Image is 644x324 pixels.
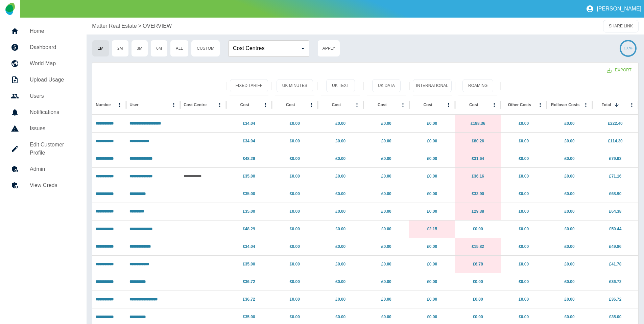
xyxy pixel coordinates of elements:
div: Cost [423,102,432,107]
a: £2.15 [427,227,437,231]
a: £0.00 [290,315,300,319]
button: All [170,40,189,57]
a: £0.00 [427,121,437,126]
a: £0.00 [335,279,345,284]
a: £0.00 [427,139,437,143]
a: £0.00 [519,121,529,126]
a: £0.00 [335,315,345,319]
a: £35.00 [243,315,255,319]
a: £36.16 [472,174,484,179]
a: £0.00 [381,227,391,231]
a: £36.72 [609,279,622,284]
a: £0.00 [565,244,575,249]
a: £0.00 [381,262,391,267]
a: £0.00 [519,156,529,161]
a: £0.00 [519,297,529,302]
a: £34.04 [243,139,255,143]
div: Cost [240,102,249,107]
a: £41.78 [609,262,622,267]
a: £0.00 [427,209,437,214]
button: Roaming [462,79,493,92]
div: Other Costs [508,102,531,107]
a: £0.00 [290,244,300,249]
button: Cost column menu [307,100,316,110]
a: £0.00 [565,279,575,284]
a: £0.00 [565,315,575,319]
a: £0.00 [427,297,437,302]
button: 2M [112,40,129,57]
a: £0.00 [381,121,391,126]
a: £0.00 [519,244,529,249]
a: £0.00 [565,191,575,196]
a: £0.00 [335,139,345,143]
h5: World Map [30,60,76,68]
button: UK Data [372,79,401,92]
p: OVERVIEW [143,22,172,30]
h5: View Creds [30,181,76,189]
a: £35.00 [243,262,255,267]
a: £0.00 [381,139,391,143]
a: £35.00 [243,209,255,214]
a: £0.00 [519,139,529,143]
a: £0.00 [565,139,575,143]
a: £48.29 [243,156,255,161]
a: £0.00 [519,174,529,179]
a: £0.00 [519,191,529,196]
a: £0.00 [427,244,437,249]
a: £79.93 [609,156,622,161]
button: 3M [131,40,148,57]
a: Upload Usage [5,72,81,88]
a: £36.72 [243,297,255,302]
button: Export [601,64,637,76]
div: Cost [332,102,341,107]
h5: Dashboard [30,43,76,51]
h5: Admin [30,165,76,173]
a: £36.72 [243,279,255,284]
a: £0.00 [290,191,300,196]
a: £0.00 [427,262,437,267]
a: £15.82 [472,244,484,249]
a: £0.00 [427,174,437,179]
a: £48.29 [243,227,255,231]
a: £0.00 [427,156,437,161]
a: £0.00 [473,227,483,231]
a: £0.00 [565,209,575,214]
a: £0.00 [290,262,300,267]
a: £34.04 [243,244,255,249]
a: £0.00 [565,262,575,267]
a: Issues [5,120,81,137]
a: £35.00 [243,191,255,196]
button: Apply [317,40,340,57]
a: £33.90 [472,191,484,196]
a: £0.00 [290,279,300,284]
a: £0.00 [381,156,391,161]
p: > [138,22,141,30]
a: £35.00 [243,174,255,179]
h5: Edit Customer Profile [30,141,76,157]
a: Users [5,88,81,104]
a: £0.00 [290,209,300,214]
button: International [413,79,452,92]
a: £0.00 [335,191,345,196]
a: £35.00 [609,315,622,319]
a: £0.00 [381,191,391,196]
a: £0.00 [335,227,345,231]
a: £0.00 [519,262,529,267]
a: £0.00 [427,191,437,196]
button: Other Costs column menu [535,100,545,110]
button: Total column menu [627,100,637,110]
div: Cost [286,102,295,107]
h5: Issues [30,124,76,133]
div: Cost [469,102,478,107]
button: User column menu [169,100,178,110]
a: £0.00 [290,139,300,143]
a: £0.00 [290,297,300,302]
button: Cost column menu [490,100,499,110]
a: View Creds [5,177,81,193]
a: £0.00 [473,297,483,302]
a: £0.00 [519,227,529,231]
p: [PERSON_NAME] [597,6,641,12]
a: £0.00 [335,174,345,179]
a: £49.86 [609,244,622,249]
a: £50.44 [609,227,622,231]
